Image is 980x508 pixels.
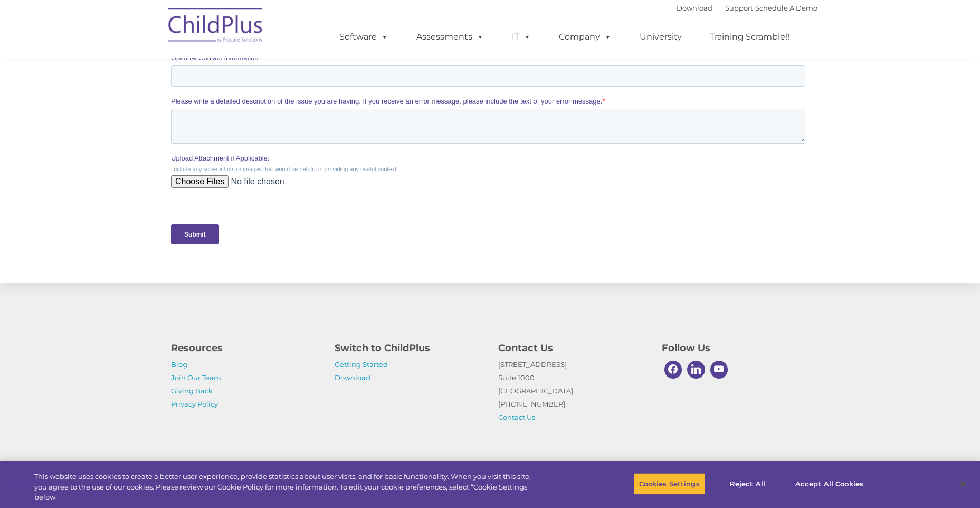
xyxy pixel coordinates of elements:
[755,4,817,12] a: Schedule A Demo
[662,341,810,355] h4: Follow Us
[633,473,706,495] button: Cookies Settings
[725,4,753,12] a: Support
[319,61,351,69] span: Last name
[171,373,221,382] a: Join Our Team
[498,341,646,355] h4: Contact Us
[699,26,800,48] a: Training Scramble!!
[34,472,539,503] div: This website uses cookies to create a better user experience, provide statistics about user visit...
[335,373,370,382] a: Download
[335,360,388,369] a: Getting Started
[715,473,781,495] button: Reject All
[171,360,187,369] a: Blog
[708,358,731,381] a: Youtube
[952,472,975,495] button: Close
[171,387,213,395] a: Giving Back
[498,358,646,424] p: [STREET_ADDRESS] Suite 1000 [GEOGRAPHIC_DATA] [PHONE_NUMBER]
[501,26,541,48] a: IT
[335,341,482,355] h4: Switch to ChildPlus
[629,26,692,48] a: University
[677,4,817,12] font: |
[548,26,622,48] a: Company
[684,358,708,381] a: Linkedin
[498,413,535,421] a: Contact Us
[662,358,685,381] a: Facebook
[171,341,319,355] h4: Resources
[406,26,494,48] a: Assessments
[329,26,399,48] a: Software
[171,400,218,408] a: Privacy Policy
[163,1,269,53] img: ChildPlus by Procare Solutions
[789,473,869,495] button: Accept All Cookies
[319,105,364,112] span: Phone number
[677,4,712,12] a: Download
